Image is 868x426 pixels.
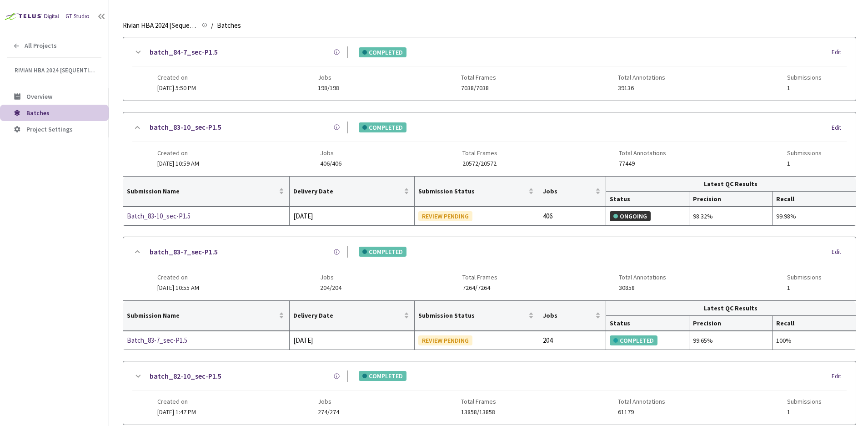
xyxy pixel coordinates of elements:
[619,284,666,291] span: 30858
[127,211,223,222] a: Batch_83-10_sec-P1.5
[619,160,666,167] span: 77449
[290,177,415,207] th: Delivery Date
[318,74,339,81] span: Jobs
[787,274,822,281] span: Submissions
[418,188,527,195] span: Submission Status
[293,312,402,319] span: Delivery Date
[359,371,406,381] div: COMPLETED
[318,398,339,405] span: Jobs
[26,125,73,133] span: Project Settings
[150,370,221,382] a: batch_82-10_sec-P1.5
[418,335,472,345] div: REVIEW PENDING
[543,335,602,346] div: 204
[606,316,689,331] th: Status
[293,335,411,346] div: [DATE]
[618,85,665,91] span: 39136
[461,74,496,81] span: Total Frames
[539,301,606,331] th: Jobs
[415,301,540,331] th: Submission Status
[461,409,496,416] span: 13858/13858
[693,211,768,221] div: 98.32%
[619,149,666,157] span: Total Annotations
[462,160,497,167] span: 20572/20572
[832,372,847,381] div: Edit
[320,160,341,167] span: 406/406
[415,177,540,207] th: Submission Status
[26,109,50,117] span: Batches
[787,74,822,81] span: Submissions
[123,177,290,207] th: Submission Name
[359,47,406,57] div: COMPLETED
[539,177,606,207] th: Jobs
[832,48,847,57] div: Edit
[25,42,57,50] span: All Projects
[461,398,496,405] span: Total Frames
[157,284,199,292] span: [DATE] 10:55 AM
[418,312,527,319] span: Submission Status
[320,284,341,291] span: 204/204
[693,335,768,345] div: 99.65%
[462,149,497,157] span: Total Frames
[787,85,822,91] span: 1
[157,84,196,92] span: [DATE] 5:50 PM
[773,316,856,331] th: Recall
[610,211,651,221] div: ONGOING
[293,211,411,222] div: [DATE]
[462,284,497,291] span: 7264/7264
[211,20,213,31] li: /
[26,92,52,101] span: Overview
[543,211,602,222] div: 406
[773,192,856,207] th: Recall
[359,122,406,132] div: COMPLETED
[610,335,657,345] div: COMPLETED
[15,66,96,74] span: Rivian HBA 2024 [Sequential]
[606,177,856,192] th: Latest QC Results
[293,188,402,195] span: Delivery Date
[123,20,196,31] span: Rivian HBA 2024 [Sequential]
[150,122,221,133] a: batch_83-10_sec-P1.5
[359,247,406,257] div: COMPLETED
[123,112,856,176] div: batch_83-10_sec-P1.5COMPLETEDEditCreated on[DATE] 10:59 AMJobs406/406Total Frames20572/20572Total...
[157,274,199,281] span: Created on
[123,37,856,101] div: batch_84-7_sec-P1.5COMPLETEDEditCreated on[DATE] 5:50 PMJobs198/198Total Frames7038/7038Total Ann...
[461,85,496,91] span: 7038/7038
[418,211,472,221] div: REVIEW PENDING
[123,301,290,331] th: Submission Name
[787,398,822,405] span: Submissions
[217,20,241,31] span: Batches
[787,149,822,157] span: Submissions
[618,409,665,416] span: 61179
[832,248,847,257] div: Edit
[157,398,196,405] span: Created on
[157,149,199,157] span: Created on
[150,246,218,258] a: batch_83-7_sec-P1.5
[320,149,341,157] span: Jobs
[606,192,689,207] th: Status
[150,46,218,58] a: batch_84-7_sec-P1.5
[689,316,773,331] th: Precision
[787,160,822,167] span: 1
[787,409,822,416] span: 1
[157,74,196,81] span: Created on
[618,398,665,405] span: Total Annotations
[318,85,339,91] span: 198/198
[157,159,199,167] span: [DATE] 10:59 AM
[127,335,223,346] a: Batch_83-7_sec-P1.5
[290,301,415,331] th: Delivery Date
[123,237,856,300] div: batch_83-7_sec-P1.5COMPLETEDEditCreated on[DATE] 10:55 AMJobs204/204Total Frames7264/7264Total An...
[318,409,339,416] span: 274/274
[689,192,773,207] th: Precision
[123,361,856,425] div: batch_82-10_sec-P1.5COMPLETEDEditCreated on[DATE] 1:47 PMJobs274/274Total Frames13858/13858Total ...
[543,312,593,319] span: Jobs
[618,74,665,81] span: Total Annotations
[127,188,277,195] span: Submission Name
[776,211,852,221] div: 99.98%
[65,12,90,21] div: GT Studio
[462,274,497,281] span: Total Frames
[619,274,666,281] span: Total Annotations
[787,284,822,291] span: 1
[832,123,847,132] div: Edit
[157,408,196,416] span: [DATE] 1:47 PM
